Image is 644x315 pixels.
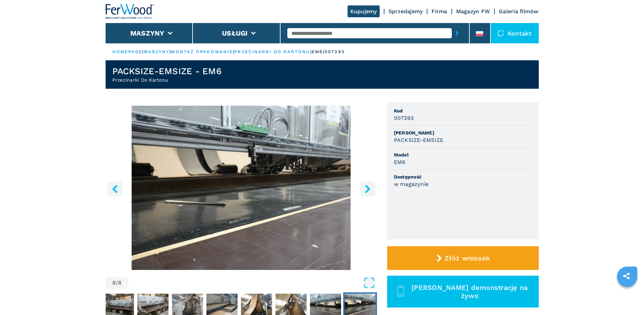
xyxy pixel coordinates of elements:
span: Złóż wniosek [445,254,490,262]
a: sharethis [618,268,635,285]
h3: 007393 [394,114,414,122]
span: Model [394,151,532,158]
div: Go to Slide 8 [106,106,377,270]
button: [PERSON_NAME] demonstrację na żywo [387,276,539,308]
span: / [116,280,118,286]
img: Przecinarki Do Kartonu PACKSIZE-EMSIZE EM6 [106,106,377,270]
a: Galeria filmów [499,8,539,15]
a: montaż opakowanie [171,49,233,54]
a: przecinarki do kartonu [234,49,310,54]
button: Maszyny [130,29,164,37]
button: Usługi [222,29,248,37]
span: 8 [118,280,121,286]
button: left-button [107,181,123,196]
button: Open Fullscreen [130,277,375,289]
h3: PACKSIZE-EMSIZE [394,136,444,144]
a: Magazyn FW [456,8,490,15]
a: Firma [431,8,447,15]
button: Złóż wniosek [387,246,539,270]
span: Kod [394,107,532,114]
img: Ferwood [106,4,154,19]
span: | [170,49,171,54]
span: 8 [112,280,116,286]
h2: Przecinarki Do Kartonu [112,77,222,83]
span: Dostępność [394,173,532,180]
span: [PERSON_NAME] [394,129,532,136]
iframe: Chat [615,285,639,310]
p: 007393 [325,49,345,55]
a: Sprzedajemy [388,8,423,15]
h3: w magazynie [394,180,429,188]
button: right-button [360,181,375,196]
a: maszyny [144,49,170,54]
h1: PACKSIZE-EMSIZE - EM6 [112,66,222,77]
span: [PERSON_NAME] demonstrację na żywo [408,283,531,300]
span: | [233,49,234,54]
p: em6 | [312,49,325,55]
div: Kontakt [491,23,539,43]
span: | [310,49,312,54]
button: submit-button [452,25,462,41]
h3: EM6 [394,158,406,166]
a: HOMEPAGE [112,49,142,54]
a: Kupujemy [348,5,380,17]
img: Kontakt [497,30,504,37]
span: | [142,49,143,54]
